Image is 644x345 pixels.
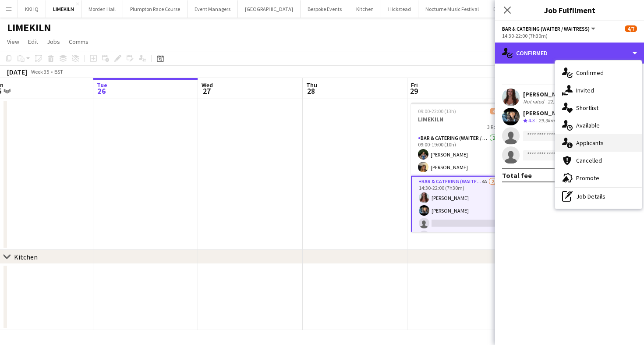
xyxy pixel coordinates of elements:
div: Applicants [555,134,642,152]
button: Kitchen [349,0,381,18]
a: Comms [65,36,92,47]
span: Week 35 [29,68,51,75]
span: 09:00-22:00 (13h) [418,108,456,114]
div: 22.3km [546,98,566,105]
app-card-role: Bar & Catering (Waiter / waitress)2/209:00-19:00 (10h)[PERSON_NAME][PERSON_NAME] [411,133,509,176]
button: Hickstead [381,0,418,18]
div: 14:30-22:00 (7h30m) [502,32,637,39]
span: 29 [410,86,418,96]
span: 28 [305,86,317,96]
div: Cancelled [555,152,642,169]
button: Morden Hall [81,0,123,18]
span: Edit [28,38,38,46]
span: Thu [306,81,317,89]
div: Not rated [523,98,546,105]
span: Comms [69,38,88,46]
div: Promote [555,169,642,187]
div: Kitchen [14,253,38,261]
div: Job Details [555,188,642,205]
div: Invited [555,82,642,99]
button: LIMEKILN [46,0,81,18]
div: [DATE] [7,68,27,76]
a: Edit [25,36,42,47]
div: Available [555,117,642,134]
h3: Job Fulfilment [495,4,644,16]
button: Bar & Catering (Waiter / waitress) [502,25,597,32]
h3: LIMEKILN [411,115,509,123]
app-job-card: 09:00-22:00 (13h)4/7LIMEKILN3 RolesBar & Catering (Waiter / waitress)2/209:00-19:00 (10h)[PERSON_... [411,103,509,232]
span: Jobs [47,38,60,46]
a: Jobs [43,36,64,47]
span: Fri [411,81,418,89]
span: 26 [96,86,107,96]
button: [GEOGRAPHIC_DATA] [238,0,301,18]
span: 27 [200,86,213,96]
div: [PERSON_NAME] [523,90,570,98]
button: Nocturne Music Festival [418,0,486,18]
div: 29.3km [537,117,556,124]
button: KKHQ [18,0,46,18]
span: 4/7 [625,25,637,32]
span: Wed [202,81,213,89]
button: Plumpton Race Course [123,0,188,18]
span: Tue [97,81,107,89]
div: Total fee [502,171,532,180]
span: View [7,38,19,46]
div: Shortlist [555,99,642,117]
a: View [4,36,23,47]
button: Events [486,0,516,18]
span: 3 Roles [487,124,502,130]
div: Confirmed [495,43,644,64]
span: Bar & Catering (Waiter / waitress) [502,25,590,32]
button: Bespoke Events [301,0,349,18]
div: [PERSON_NAME] [523,109,571,117]
div: Confirmed [555,64,642,82]
app-card-role: Bar & Catering (Waiter / waitress)4A2/414:30-22:00 (7h30m)[PERSON_NAME][PERSON_NAME] [411,176,509,245]
button: Event Managers [188,0,238,18]
span: 4/7 [490,108,502,114]
div: BST [54,68,63,75]
span: 4.3 [528,117,535,124]
h1: LIMEKILN [7,21,51,34]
